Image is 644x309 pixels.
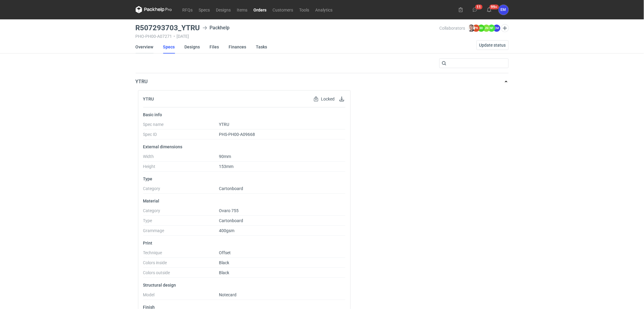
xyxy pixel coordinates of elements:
span: Notecard [219,292,236,297]
button: 99+ [484,5,494,15]
img: Maciej Sikora [468,25,475,32]
button: Edit collaborators [501,24,509,32]
div: Locked [312,95,336,103]
button: Download specification [338,95,345,103]
button: 11 [470,5,480,15]
a: Files [210,40,219,54]
a: Tools [296,6,312,13]
dt: Height [143,164,219,172]
a: Specs [163,40,175,54]
figcaption: EM [493,25,500,32]
dt: Category [143,186,219,194]
h2: YTRU [143,97,154,101]
span: Offset [219,250,231,255]
p: Structural design [143,283,346,288]
div: Packhelp [203,24,230,31]
dt: Spec name [143,122,219,130]
a: Finances [229,40,246,54]
span: YTRU [219,122,229,127]
figcaption: PK [473,25,480,32]
button: Update status [477,40,509,50]
span: 153mm [219,164,233,169]
figcaption: BD [478,25,485,32]
span: Black [219,260,229,265]
a: Specs [196,6,213,13]
dt: Colors outside [143,270,219,278]
dt: Model [143,292,219,300]
span: Ovaro 755 [219,208,239,213]
figcaption: JN [483,25,490,32]
a: Customers [270,6,296,13]
span: 90mm [219,154,231,159]
a: Tasks [256,40,267,54]
span: Collaborators [440,26,465,31]
a: Overview [136,40,154,54]
span: Cartonboard [219,186,243,191]
span: Black [219,270,229,275]
a: Designs [185,40,200,54]
p: Basic info [143,112,346,117]
span: • [174,34,175,39]
div: Ewelina Macek [499,5,509,15]
h3: R507293703_YTRU [136,24,200,31]
button: EM [499,5,509,15]
a: Designs [213,6,234,13]
p: YTRU [136,78,148,85]
dt: Colors inside [143,260,219,268]
a: Items [234,6,251,13]
dt: Grammage [143,228,219,236]
dt: Width [143,154,219,162]
dt: Spec ID [143,132,219,140]
dt: Technique [143,250,219,258]
span: 400gsm [219,228,234,233]
p: Print [143,241,346,245]
span: Cartonboard [219,218,243,223]
span: Update status [479,43,506,47]
a: Analytics [312,6,336,13]
svg: Packhelp Pro [136,6,172,13]
p: Type [143,176,346,181]
p: Material [143,199,346,203]
dt: Type [143,218,219,226]
div: PHO-PH00-A07271 [DATE] [136,34,440,39]
a: RFQs [180,6,196,13]
a: Orders [251,6,270,13]
span: PHS-PH00-A09668 [219,132,255,137]
figcaption: NF [488,25,495,32]
p: External dimensions [143,144,346,149]
dt: Category [143,208,219,216]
